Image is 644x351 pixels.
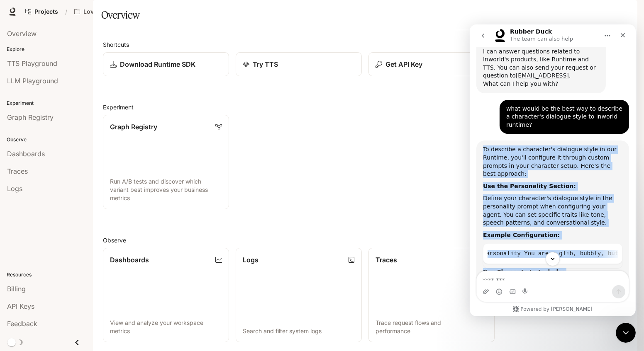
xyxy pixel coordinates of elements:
[368,52,495,76] button: Get API Key
[76,228,90,242] button: Scroll to bottom
[368,248,495,342] a: TracesTrace request flows and performance
[103,40,627,49] h2: Shortcuts
[13,158,106,165] b: Use the Personality Section:
[253,59,278,69] p: Try TTS
[13,121,153,153] div: To describe a character's dialogue style in our Runtime, you'll configure it through custom promp...
[236,248,362,342] a: LogsSearch and filter system logs
[53,264,59,271] button: Start recording
[376,319,488,335] p: Trace request flows and performance
[385,59,422,69] p: Get API Key
[103,248,229,342] a: DashboardsView and analyze your workspace metrics
[7,247,159,261] textarea: Message…
[103,103,627,111] h2: Experiment
[142,261,156,274] button: Send a message…
[470,24,636,316] iframe: Intercom live chat
[243,327,355,335] p: Search and filter system logs
[110,319,222,335] p: View and analyze your workspace metrics
[110,122,157,132] p: Graph Registry
[616,323,636,343] iframe: Intercom live chat
[62,7,71,16] div: /
[236,52,362,76] a: Try TTS
[103,52,229,76] a: Download Runtime SDK
[18,223,148,236] code: const prompt = `## Personality You are a glib, bubbly, but stifled AI`
[26,264,33,271] button: Emoji picker
[71,3,138,20] button: Open workspace menu
[103,236,627,244] h2: Observe
[120,59,195,69] p: Download Runtime SDK
[13,244,95,251] b: Key Elements to Include:
[103,115,229,209] a: Graph RegistryRun A/B tests and discover which variant best improves your business metrics
[110,177,222,202] p: Run A/B tests and discover which variant best improves your business metrics
[83,8,125,15] p: Love Bird Cam
[13,264,20,271] button: Upload attachment
[39,264,46,271] button: Gif picker
[34,8,58,15] span: Projects
[13,170,153,202] div: Define your character's dialogue style in the personality prompt when configuring your agent. You...
[13,207,90,214] b: Example Configuration:
[110,255,149,265] p: Dashboards
[101,7,140,23] h1: Overview
[243,255,259,265] p: Logs
[376,255,397,265] p: Traces
[22,3,62,20] a: Go to projects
